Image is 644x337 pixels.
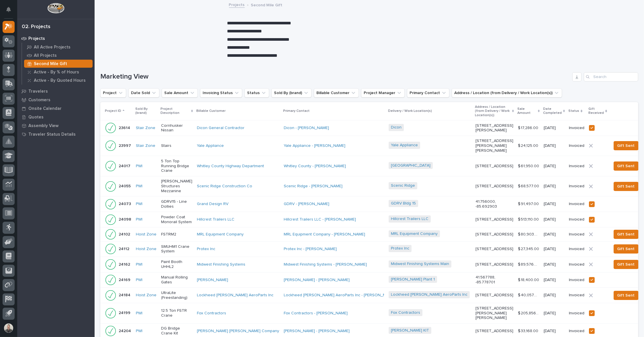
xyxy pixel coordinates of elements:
button: Primary Contact [407,88,449,98]
a: [GEOGRAPHIC_DATA] [391,163,430,168]
p: [STREET_ADDRESS] [475,164,513,169]
p: DG Bridge Crane Kit [161,326,192,336]
p: [STREET_ADDRESS] [475,184,513,189]
p: $ 27,345.00 [518,246,540,252]
p: Manual Rolling Gates [161,275,192,285]
p: Gift Received [588,106,604,116]
span: Gift Sent [617,231,635,238]
h1: Marketing View [100,73,570,81]
p: 12.5 Ton FSTR Crane [161,308,192,318]
p: Invoiced [569,247,584,252]
p: Onsite Calendar [28,106,62,111]
p: [DATE] [544,164,564,169]
p: Invoiced [569,164,584,169]
a: [PERSON_NAME] [197,278,228,283]
button: Sale Amount [162,88,198,98]
a: Yale Appliance - [PERSON_NAME] [284,143,345,148]
p: All Projects [34,53,57,58]
p: $ 91,497.00 [518,200,540,207]
p: 5 Ton Top Running Bridge Crane [161,159,192,173]
a: Active - By Quoted Hours [22,76,95,84]
p: Date Completed [543,106,562,116]
a: All Projects [22,51,95,59]
p: 24073 [119,200,132,207]
a: Scenic Ridge Construction Co [197,184,252,189]
button: Address / Location (from Delivery / Work Location(s)) [452,88,562,98]
a: Active - By % of Hours [22,68,95,76]
button: Sold By (brand) [271,88,312,98]
a: Lockheed [PERSON_NAME] AeroParts Inc - [PERSON_NAME] [284,293,395,298]
span: Gift Sent [617,142,635,149]
p: $ 89,576.00 [518,261,540,267]
p: [STREET_ADDRESS] [475,329,513,334]
p: Invoiced [569,262,584,267]
p: [DATE] [544,262,564,267]
p: Address / Location (from Delivery / Work Location(s)) [475,104,511,118]
a: [PERSON_NAME] KIT [391,328,429,333]
p: [DATE] [544,278,564,283]
a: Whitley County - [PERSON_NAME] [284,164,346,169]
p: Billable Customer [196,108,226,114]
a: Dicon General Contractor [197,126,244,130]
p: 24162 [119,261,131,267]
p: GDRV15 - Line Dollies [161,199,192,209]
button: Billable Customer [314,88,359,98]
a: [PERSON_NAME] [PERSON_NAME] Company [197,329,279,334]
a: Midwest Finishing Systems [197,262,245,267]
a: Fox Contractors [391,310,420,315]
p: Primary Contact [283,108,310,114]
input: Search [584,72,638,81]
span: Gift Sent [617,246,635,252]
p: Stairs [161,143,192,148]
button: Gift Sent [614,141,639,150]
a: [PERSON_NAME] - [PERSON_NAME] [284,329,350,334]
a: Protex Inc [391,246,409,251]
button: Project [100,88,126,98]
a: Yale Appliance [197,143,224,148]
p: [STREET_ADDRESS][PERSON_NAME] [475,123,513,133]
a: MRL Equipment Company [197,232,244,237]
a: Customers [17,96,95,104]
p: Sale Amount [517,106,537,116]
a: Onsite Calendar [17,104,95,113]
a: Scenic Ridge - [PERSON_NAME] [284,184,342,189]
p: Status [568,108,579,114]
span: Gift Sent [617,292,635,299]
a: [PERSON_NAME] - [PERSON_NAME] [284,278,350,283]
p: 24184 [119,292,132,298]
p: [PERSON_NAME] Structures Mezzanine [161,179,192,193]
p: Invoiced [569,217,584,222]
p: Powder Coat Monorail System [161,215,192,225]
p: Projects [28,36,45,41]
a: Hillcrest Trailers LLC [197,217,234,222]
span: Gift Sent [617,183,635,190]
p: [DATE] [544,217,564,222]
p: Active - By % of Hours [34,70,79,75]
p: [DATE] [544,232,564,237]
p: Customers [28,98,50,103]
p: 41.567788, -85.778701 [475,275,513,285]
p: Travelers [28,89,48,94]
p: [DATE] [544,311,564,316]
a: Projects [229,1,245,8]
a: Stair Zone [136,126,155,130]
p: $ 24,125.00 [518,142,539,148]
a: Midwest Finishing Systems Main [391,262,449,266]
a: Dicon - [PERSON_NAME] [284,126,329,130]
p: Invoiced [569,184,584,189]
p: Project Description [160,106,190,116]
a: Fox Contractors - [PERSON_NAME] [284,311,348,316]
p: Second Mile Gift [34,61,67,67]
p: $ 17,286.00 [518,124,539,130]
p: Invoiced [569,232,584,237]
p: [DATE] [544,126,564,130]
a: Quotes [17,113,95,121]
p: All Active Projects [34,45,71,50]
a: PWI [136,184,142,189]
a: Dicon [391,125,402,130]
p: Paint Booth UHHL2 [161,260,192,269]
a: Protex Inc - [PERSON_NAME] [284,247,337,252]
a: PWI [136,262,142,267]
a: Stair Zone [136,143,155,148]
